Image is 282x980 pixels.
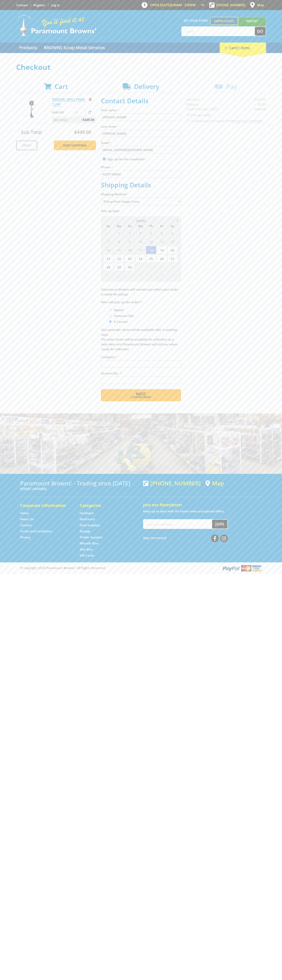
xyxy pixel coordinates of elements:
img: PEDESTAL DRILL PRESS 1.2HP [20,97,44,121]
input: Please enter your account number. [101,377,181,384]
em: Non-preorder items will be available after 5 working days Pre-order items will be available for c... [101,328,177,351]
span: 1 [135,263,146,271]
span: 6 [167,229,178,237]
h5: Corporate Information [20,503,72,508]
span: 9 [125,238,135,246]
label: Phone [101,165,181,170]
em: Paramount Browns will contact you when your order is ready for pickup [101,287,178,296]
a: PEDESTAL DRILL PRESS 1.2HP [52,97,85,106]
span: $449.00 [74,129,91,135]
span: Sa [167,223,178,229]
span: 31 [103,229,113,237]
label: Shipping Method [101,192,181,197]
input: Please enter your email address. [101,146,181,153]
span: 10 [135,238,146,246]
span: 29 [114,263,124,271]
a: Go to the Skip Bins page [80,547,93,552]
span: (1 item) [236,45,250,50]
span: 13 [167,238,178,246]
span: We [135,223,146,229]
a: Go to the Products page [16,43,40,53]
span: 1 [114,229,124,237]
label: Company [101,354,181,359]
p: Keep up to date with the latest news and special offers. [143,509,262,514]
button: Next Confirm order [101,389,181,401]
span: 4 [146,229,156,237]
div: Stay Connected [143,533,228,543]
div: [PHONE_NUMBER] [143,480,201,486]
span: 14 [103,246,113,254]
span: 8:00am - 5:00pm [170,3,196,7]
span: 20 [167,246,178,254]
span: Cart [55,82,68,91]
a: Keep Shopping [54,141,96,150]
span: 5 [103,271,113,279]
span: Th [146,223,156,229]
div: Cart [220,43,266,53]
span: Delivery [134,82,159,91]
span: 8 [114,238,124,246]
span: 3 [157,263,167,271]
span: Set your store [181,17,210,24]
label: Account No. [101,371,181,376]
span: 28 [103,263,113,271]
h2: Shipping Details [101,181,181,189]
h3: Paramount Browns' - Trading since [DATE] [20,480,139,486]
label: Sign up for the newsletter [107,157,145,161]
span: 7 [125,271,135,279]
span: 2 [125,229,135,237]
a: Go to the Contact page [20,523,32,527]
a: Print [16,141,37,150]
span: OPEN [DATE] [150,3,196,7]
input: Please select who will pick up the order. [109,314,112,317]
input: Please select who will pick up the order. [109,320,112,323]
span: Sub Total [21,129,42,135]
a: Go to the Contact page [16,3,28,7]
span: 26 [157,254,167,263]
input: Please enter the courier company name. [101,360,181,368]
a: Remove from cart [89,97,92,101]
h5: Join our Newsletter [143,502,262,508]
label: Someone Else [112,312,135,319]
label: Myself [112,307,125,313]
a: Go to the Machinery page [80,517,95,521]
label: Who will pick up the order? [101,300,181,304]
a: View a map of Gepps Cross location [205,480,224,487]
span: 8 [135,271,146,279]
p: [STREET_ADDRESS] [20,486,139,491]
span: 16 [125,246,135,254]
a: Mount [PERSON_NAME] [238,17,266,32]
select: Please select a shipping method. [101,198,181,205]
a: Go to the Home page [20,511,29,515]
span: 11 [167,271,178,279]
button: Join [212,520,227,529]
h2: Contact Details [101,97,181,105]
input: Please enter your first name. [101,114,181,121]
input: Please select who will pick up the order. [109,309,112,311]
span: 24 [135,254,146,263]
span: 30 [125,263,135,271]
span: 27 [167,254,178,263]
input: Please enter your last name. [101,130,181,137]
span: 19 [157,246,167,254]
span: 7 [103,238,113,246]
span: 11 [146,238,156,246]
img: PayPal, Mastercard, Visa accepted [222,564,262,572]
span: Fr [157,223,167,229]
label: First name [101,108,181,113]
span: 2 [146,263,156,271]
p: Item total: [52,117,96,123]
span: Mo [114,223,124,229]
input: Please enter your telephone number. [101,171,181,178]
a: Go to the Privacy page [20,535,30,539]
input: Your email address [144,520,212,529]
span: [DATE] [136,219,146,223]
span: Next [136,391,146,397]
a: Go to the registration page [33,3,45,7]
a: Gepps Cross [210,17,238,25]
img: Paramount Browns' [16,14,97,36]
label: Last name [101,124,181,129]
span: Tu [125,223,135,229]
input: Search [182,27,255,36]
span: 18 [146,246,156,254]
